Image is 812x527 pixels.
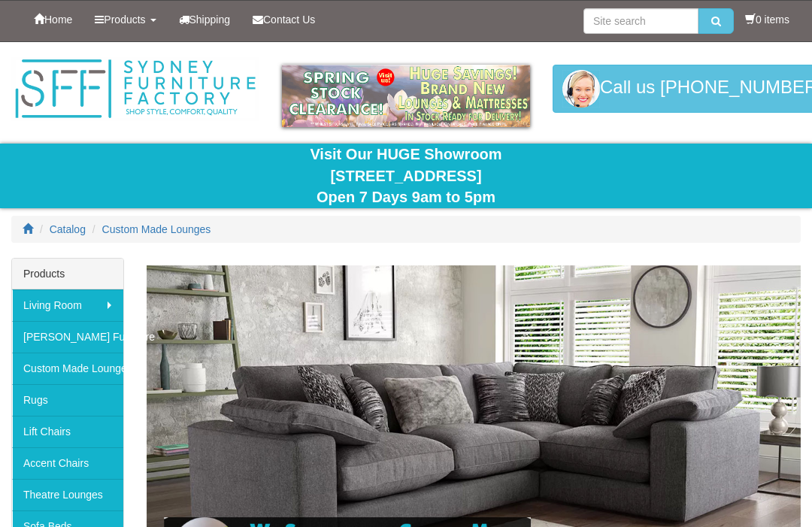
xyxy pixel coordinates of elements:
[11,57,259,121] img: Sydney Furniture Factory
[12,259,123,289] div: Products
[282,65,530,127] img: spring-sale.gif
[12,384,123,416] a: Rugs
[189,14,231,26] span: Shipping
[23,1,83,38] a: Home
[50,223,86,235] a: Catalog
[102,223,211,235] a: Custom Made Lounges
[12,479,123,510] a: Theatre Lounges
[104,14,145,26] span: Products
[83,1,167,38] a: Products
[583,8,698,34] input: Site search
[11,144,801,208] div: Visit Our HUGE Showroom [STREET_ADDRESS] Open 7 Days 9am to 5pm
[12,321,123,353] a: [PERSON_NAME] Furniture
[12,447,123,479] a: Accent Chairs
[44,14,72,26] span: Home
[12,416,123,447] a: Lift Chairs
[12,353,123,384] a: Custom Made Lounges
[263,14,315,26] span: Contact Us
[12,289,123,321] a: Living Room
[745,12,789,27] li: 0 items
[241,1,326,38] a: Contact Us
[168,1,242,38] a: Shipping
